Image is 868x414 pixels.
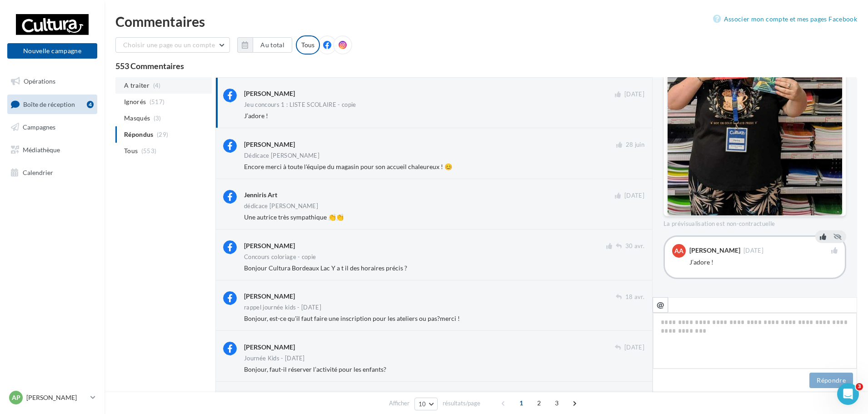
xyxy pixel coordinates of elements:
div: Concours coloriage - copie [244,254,316,260]
div: J’adore ! [689,258,838,267]
span: (553) [141,147,157,155]
span: [DATE] [624,344,644,352]
span: (517) [150,98,165,105]
button: @ [653,297,668,313]
div: Jenniris Art [244,190,277,200]
span: (3) [154,115,161,122]
div: [PERSON_NAME] [244,89,295,98]
button: Choisir une page ou un compte [115,37,230,53]
span: A traiter [124,81,150,90]
span: résultats/page [443,399,480,408]
p: [PERSON_NAME] [26,393,87,402]
span: [DATE] [624,192,644,200]
div: Tous [296,35,320,55]
a: Calendrier [5,163,99,182]
i: @ [657,300,664,309]
button: Au total [253,37,292,53]
a: Campagnes [5,118,99,137]
span: Une autrice très sympathique 👏👏 [244,213,344,221]
span: Médiathèque [23,146,60,154]
span: [DATE] [624,90,644,99]
div: 4 [87,101,94,108]
span: 2 [532,396,546,410]
div: dédicace [PERSON_NAME] [244,203,318,209]
div: Commentaires [115,15,857,28]
button: Au total [237,37,292,53]
a: Boîte de réception4 [5,95,99,114]
div: [PERSON_NAME] [244,292,295,301]
span: Calendrier [23,168,53,176]
button: 10 [414,398,438,410]
div: 553 Commentaires [115,62,857,70]
div: [PERSON_NAME] [689,247,740,254]
a: AP [PERSON_NAME] [7,389,97,406]
span: 10 [419,400,426,408]
span: AP [12,393,20,402]
a: Associer mon compte et mes pages Facebook [713,14,857,25]
span: Bonjour, est-ce qu'il faut faire une inscription pour les ateliers ou pas?merci ! [244,314,460,322]
span: [DATE] [743,248,763,254]
span: 18 avr. [625,293,644,301]
span: 3 [856,383,863,390]
span: Boîte de réception [23,100,75,108]
div: La prévisualisation est non-contractuelle [663,216,846,228]
span: 28 juin [626,141,644,149]
div: Jeu concours 1 : LISTE SCOLAIRE - copie [244,102,356,108]
span: Afficher [389,399,409,408]
span: Opérations [24,77,55,85]
button: Nouvelle campagne [7,43,97,59]
span: 30 avr. [625,242,644,250]
span: 1 [514,396,529,410]
span: Campagnes [23,123,55,131]
div: [PERSON_NAME] [244,343,295,352]
span: Bonjour Cultura Bordeaux Lac Y a t il des horaires précis ? [244,264,407,272]
a: Opérations [5,72,99,91]
span: Tous [124,146,138,155]
button: Répondre [809,373,853,388]
div: [PERSON_NAME] [244,241,295,250]
div: [PERSON_NAME] [244,140,295,149]
iframe: Intercom live chat [837,383,859,405]
span: 3 [549,396,564,410]
span: Masqués [124,114,150,123]
span: Bonjour, faut-il réserver l’activité pour les enfants? [244,365,386,373]
span: AA [674,246,683,255]
span: Encore merci à toute l'équipe du magasin pour son accueil chaleureux ! 😊 [244,163,452,170]
div: rappel journée kids - [DATE] [244,304,321,310]
div: Journée Kids - [DATE] [244,355,305,361]
span: Choisir une page ou un compte [123,41,215,49]
a: Médiathèque [5,140,99,160]
span: Ignorés [124,97,146,106]
span: (4) [153,82,161,89]
div: Dédicace [PERSON_NAME] [244,153,319,159]
span: J’adore ! [244,112,268,120]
